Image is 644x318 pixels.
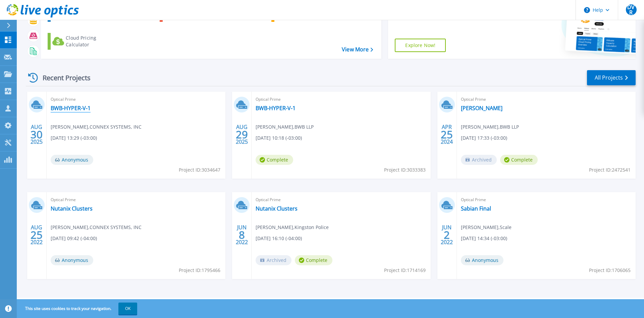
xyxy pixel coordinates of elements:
span: [PERSON_NAME] , Kingston Police [256,224,329,231]
a: BWB-HYPER-V-1 [256,105,296,111]
div: AUG 2025 [30,122,43,147]
span: [DATE] 16:10 (-04:00) [256,235,302,242]
span: Optical Prime [51,196,221,203]
span: Optical Prime [256,196,426,203]
a: Nutanix Clusters [51,205,93,212]
span: [PERSON_NAME] , CONNEX SYSTEMS, INC [51,123,142,131]
span: 2 [444,232,450,238]
a: Nutanix Clusters [256,205,298,212]
span: [DATE] 14:34 (-03:00) [461,235,507,242]
span: Anonymous [51,155,93,165]
span: [DATE] 09:42 (-04:00) [51,235,97,242]
span: 29 [236,132,248,137]
div: JUN 2022 [235,223,248,247]
span: [PERSON_NAME] , Scale [461,224,512,231]
span: Optical Prime [51,96,221,103]
span: Complete [500,155,538,165]
span: [PERSON_NAME] , BWB LLP [256,123,314,131]
span: 25 [31,232,43,238]
div: JUN 2022 [440,223,453,247]
div: Cloud Pricing Calculator [66,35,119,48]
button: OK [118,303,137,315]
span: Archived [256,255,291,265]
span: Project ID: 1706065 [589,267,631,274]
span: Optical Prime [461,96,632,103]
span: 30 [31,132,43,137]
span: [PERSON_NAME] , CONNEX SYSTEMS, INC [51,224,142,231]
span: Project ID: 1795466 [179,267,220,274]
span: [PERSON_NAME] , BWB LLP [461,123,519,131]
span: 8 [239,232,245,238]
a: Explore Now! [395,39,446,52]
span: [DATE] 10:18 (-03:00) [256,134,302,142]
a: All Projects [587,70,636,85]
span: Complete [295,255,332,265]
div: AUG 2022 [30,223,43,247]
span: 25 [441,132,453,137]
span: Optical Prime [256,96,426,103]
span: [DATE] 17:33 (-03:00) [461,134,507,142]
span: DVR [626,4,637,15]
span: This site uses cookies to track your navigation. [18,303,137,315]
span: Complete [256,155,293,165]
a: Cloud Pricing Calculator [48,33,122,50]
span: Project ID: 1714169 [384,267,426,274]
span: Anonymous [461,255,503,265]
div: AUG 2025 [235,122,248,147]
a: BWB-HYPER-V-1 [51,105,91,111]
a: View More [342,46,373,53]
span: [DATE] 13:29 (-03:00) [51,134,97,142]
span: Project ID: 3033383 [384,166,426,174]
div: Recent Projects [26,70,100,86]
span: Project ID: 3034647 [179,166,220,174]
span: Anonymous [51,255,93,265]
a: [PERSON_NAME] [461,105,502,111]
a: Sabian Final [461,205,491,212]
span: Project ID: 2472541 [589,166,631,174]
div: APR 2024 [440,122,453,147]
span: Optical Prime [461,196,632,203]
span: Archived [461,155,497,165]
